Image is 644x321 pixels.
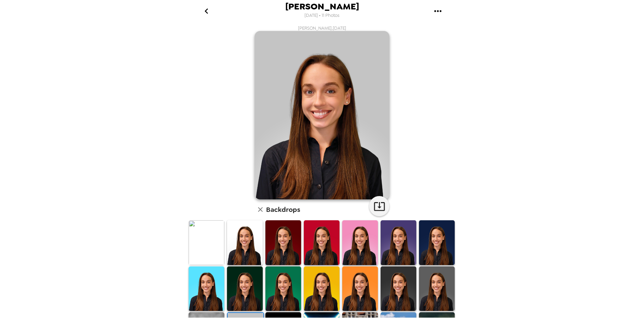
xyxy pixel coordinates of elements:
[304,11,340,20] span: [DATE] • 11 Photos
[189,220,224,265] img: Original
[255,31,389,199] img: user
[266,204,300,215] h6: Backdrops
[285,2,359,11] span: [PERSON_NAME]
[298,25,346,31] span: [PERSON_NAME] , [DATE]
